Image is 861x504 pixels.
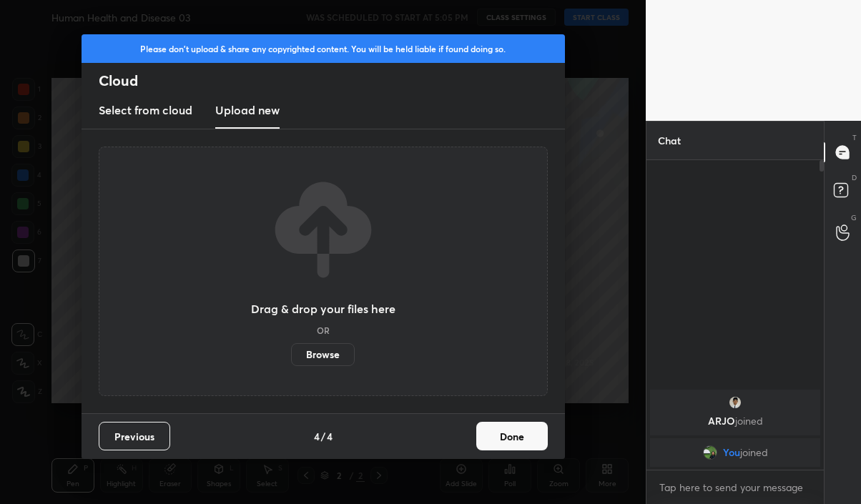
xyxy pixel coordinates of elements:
[735,414,763,428] span: joined
[317,326,330,335] h5: OR
[327,429,333,444] h4: 4
[740,447,768,458] span: joined
[251,303,395,315] h3: Drag & drop your files here
[646,387,824,470] div: grid
[646,122,692,159] p: Chat
[99,71,565,90] h2: Cloud
[314,429,320,444] h4: 4
[215,102,280,119] h3: Upload new
[99,422,170,450] button: Previous
[852,132,857,143] p: T
[728,395,742,410] img: 808054d8e26e45289994f61101d61ca8.jpg
[703,445,717,460] img: e522abdfb3ba4a9ba16d91eb6ff8438d.jpg
[321,429,325,444] h4: /
[659,415,812,427] p: ARJO
[99,102,192,119] h3: Select from cloud
[852,172,857,183] p: D
[82,34,565,63] div: Please don't upload & share any copyrighted content. You will be held liable if found doing so.
[476,422,548,450] button: Done
[851,212,857,223] p: G
[723,447,740,458] span: You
